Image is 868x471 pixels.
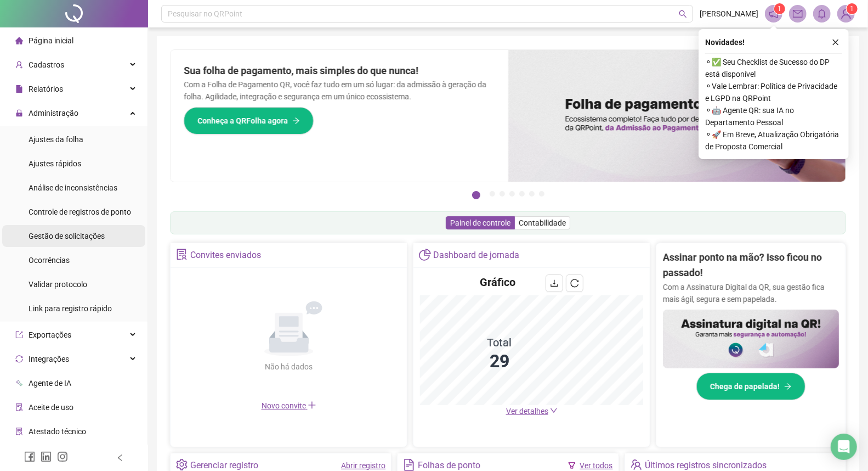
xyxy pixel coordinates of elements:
[663,281,839,305] p: Com a Assinatura Digital da QR, sua gestão fica mais ágil, segura e sem papelada.
[850,5,854,13] span: 1
[500,191,505,197] button: 3
[29,159,81,168] span: Ajustes rápidos
[679,10,687,18] span: search
[663,250,839,281] h2: Assinar ponto na mão? Isso ficou no passado!
[519,191,525,197] button: 5
[784,383,792,390] span: arrow-right
[705,104,842,128] span: ⚬ 🤖 Agente QR: sua IA no Departamento Pessoal
[508,50,846,182] img: banner%2F8d14a306-6205-4263-8e5b-06e9a85ad873.png
[262,401,316,410] span: Novo convite
[774,3,785,14] sup: 1
[184,78,495,103] p: Com a Folha de Pagamento QR, você faz tudo em um só lugar: da admissão à geração da folha. Agilid...
[631,459,642,470] span: team
[700,8,758,20] span: [PERSON_NAME]
[480,274,515,290] h4: Gráfico
[29,183,117,192] span: Análise de inconsistências
[506,407,548,416] span: Ver detalhes
[15,61,23,69] span: user-add
[705,56,842,80] span: ⚬ ✅ Seu Checklist de Sucesso do DP está disponível
[793,9,803,19] span: mail
[29,208,131,216] span: Controle de registros de ponto
[696,373,805,400] button: Chega de papelada!
[116,454,124,462] span: left
[29,109,78,117] span: Administração
[29,427,86,436] span: Atestado técnico
[292,117,300,125] span: arrow-right
[239,361,339,373] div: Não há dados
[29,256,70,265] span: Ocorrências
[190,246,261,265] div: Convites enviados
[705,128,842,153] span: ⚬ 🚀 Em Breve, Atualização Obrigatória de Proposta Comercial
[29,355,69,363] span: Integrações
[710,380,780,392] span: Chega de papelada!
[847,3,858,14] sup: Atualize o seu contato no menu Meus Dados
[831,434,857,460] div: Open Intercom Messenger
[29,85,63,93] span: Relatórios
[769,9,779,19] span: notification
[29,232,105,240] span: Gestão de solicitações
[663,310,839,368] img: banner%2F02c71560-61a6-44d4-94b9-c8ab97240462.png
[184,63,495,78] h2: Sua folha de pagamento, mais simples do que nunca!
[29,330,71,339] span: Exportações
[506,407,558,416] a: Ver detalhes down
[29,135,83,144] span: Ajustes da folha
[29,60,64,69] span: Cadastros
[24,451,35,462] span: facebook
[580,461,613,470] a: Ver todos
[570,279,579,288] span: reload
[15,355,23,363] span: sync
[705,80,842,104] span: ⚬ Vale Lembrar: Política de Privacidade e LGPD na QRPoint
[568,462,576,469] span: filter
[197,115,288,127] span: Conheça a QRFolha agora
[778,5,782,13] span: 1
[29,379,71,388] span: Agente de IA
[509,191,515,197] button: 4
[15,331,23,339] span: export
[705,36,745,48] span: Novidades !
[176,459,188,470] span: setting
[419,249,430,260] span: pie-chart
[550,407,558,414] span: down
[529,191,535,197] button: 6
[15,85,23,93] span: file
[341,461,385,470] a: Abrir registro
[29,403,73,412] span: Aceite de uso
[15,403,23,411] span: audit
[57,451,68,462] span: instagram
[29,280,87,289] span: Validar protocolo
[450,218,510,227] span: Painel de controle
[490,191,495,197] button: 2
[838,5,854,22] img: 92263
[832,38,839,46] span: close
[15,109,23,117] span: lock
[539,191,544,197] button: 7
[41,451,52,462] span: linkedin
[519,218,566,227] span: Contabilidade
[29,36,73,45] span: Página inicial
[15,428,23,435] span: solution
[817,9,827,19] span: bell
[176,249,188,260] span: solution
[15,37,23,44] span: home
[472,191,480,199] button: 1
[434,246,520,265] div: Dashboard de jornada
[29,304,112,313] span: Link para registro rápido
[550,279,559,288] span: download
[308,401,316,410] span: plus
[184,107,314,134] button: Conheça a QRFolha agora
[403,459,415,470] span: file-text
